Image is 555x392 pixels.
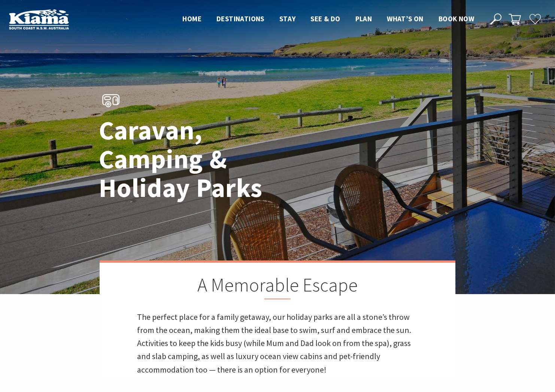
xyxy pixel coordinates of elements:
img: Kiama Logo [9,9,69,30]
h1: Caravan, Camping & Holiday Parks [99,116,310,202]
span: See & Do [310,14,340,23]
span: Plan [355,14,372,23]
p: The perfect place for a family getaway, our holiday parks are all a stone’s throw from the ocean,... [137,311,418,376]
h2: A Memorable Escape [137,274,418,299]
span: What’s On [387,14,424,23]
span: Destinations [216,14,264,23]
nav: Main Menu [175,13,482,25]
span: Home [182,14,201,23]
span: Book now [439,14,474,23]
span: Stay [279,14,296,23]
